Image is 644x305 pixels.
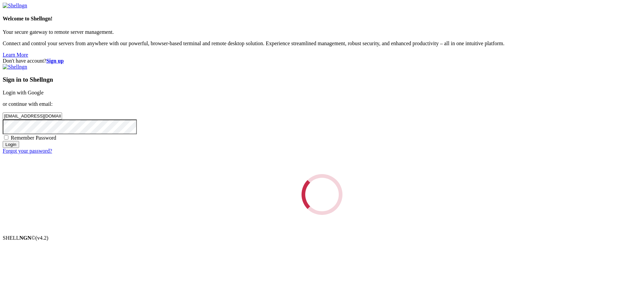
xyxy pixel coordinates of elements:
input: Remember Password [4,135,8,140]
p: Connect and control your servers from anywhere with our powerful, browser-based terminal and remo... [3,41,641,47]
div: Don't have account? [3,58,641,64]
img: Shellngn [3,64,27,70]
b: NGN [19,235,32,241]
span: 4.2.0 [36,235,49,241]
p: Your secure gateway to remote server management. [3,29,641,35]
h4: Welcome to Shellngn! [3,16,641,22]
span: SHELL © [3,235,48,241]
a: Login with Google [3,90,44,95]
a: Forgot your password? [3,148,52,154]
h3: Sign in to Shellngn [3,76,641,83]
img: Shellngn [3,3,27,9]
p: or continue with email: [3,101,641,107]
input: Login [3,141,19,148]
input: Email address [3,112,62,120]
span: Remember Password [11,135,56,141]
a: Sign up [46,58,64,64]
div: Loading... [293,166,351,223]
a: Learn More [3,52,28,58]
